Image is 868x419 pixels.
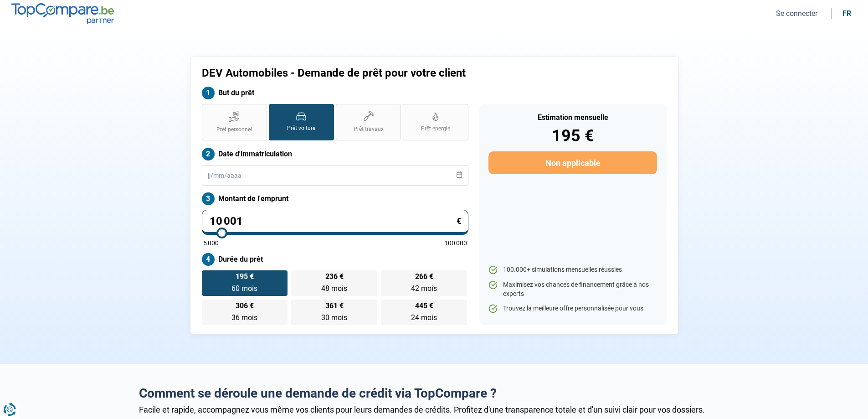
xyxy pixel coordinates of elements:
[236,273,254,280] span: 195 €
[231,313,257,322] span: 36 mois
[202,148,468,160] label: Date d'immatriculation
[457,217,461,225] span: €
[325,302,344,310] span: 361 €
[773,9,820,18] button: Se connecter
[139,405,729,414] div: Facile et rapide, accompagnez vous même vos clients pour leurs demandes de crédits. Profitez d'un...
[202,87,468,99] label: But du prêt
[444,240,467,246] span: 100 000
[287,124,315,132] span: Prêt voiture
[488,128,657,144] div: 195 €
[488,304,657,313] li: Trouvez la meilleure offre personnalisée pour vous
[202,67,548,80] h1: DEV Automobiles - Demande de prêt pour votre client
[415,273,433,280] span: 266 €
[411,313,437,322] span: 24 mois
[139,386,729,401] h2: Comment se déroule une demande de crédit via TopCompare ?
[488,280,657,298] li: Maximisez vos chances de financement grâce à nos experts
[321,284,347,293] span: 48 mois
[488,265,657,274] li: 100.000+ simulations mensuelles réussies
[488,151,657,174] button: Non applicable
[325,273,344,280] span: 236 €
[354,125,384,133] span: Prêt travaux
[321,313,347,322] span: 30 mois
[488,114,657,121] div: Estimation mensuelle
[421,125,450,133] span: Prêt énergie
[236,302,254,310] span: 306 €
[842,9,851,18] div: fr
[203,240,219,246] span: 5 000
[202,165,468,186] input: jj/mm/aaaa
[11,3,114,24] img: TopCompare.be
[202,253,468,266] label: Durée du prêt
[411,284,437,293] span: 42 mois
[415,302,433,310] span: 445 €
[216,126,252,134] span: Prêt personnel
[231,284,257,293] span: 60 mois
[202,192,468,205] label: Montant de l'emprunt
